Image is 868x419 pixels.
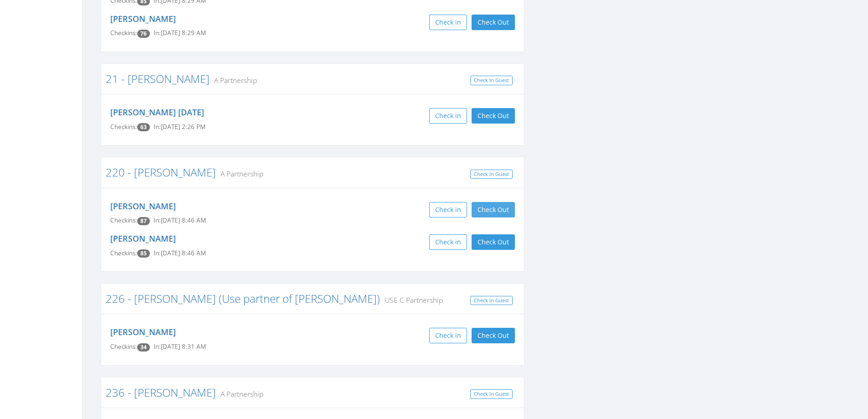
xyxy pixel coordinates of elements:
[137,30,150,38] span: Checkin count
[137,217,150,225] span: Checkin count
[472,15,515,30] button: Check Out
[106,385,216,400] a: 236 - [PERSON_NAME]
[137,123,150,131] span: Checkin count
[110,342,137,351] span: Checkins:
[110,201,176,212] a: [PERSON_NAME]
[106,71,210,86] a: 21 - [PERSON_NAME]
[472,202,515,217] button: Check Out
[470,170,513,179] a: Check In Guest
[429,108,467,124] button: Check in
[216,169,263,179] small: A Partnership
[470,296,513,305] a: Check In Guest
[472,234,515,250] button: Check Out
[110,249,137,257] span: Checkins:
[429,202,467,217] button: Check in
[470,76,513,85] a: Check In Guest
[106,165,216,180] a: 220 - [PERSON_NAME]
[470,389,513,399] a: Check In Guest
[110,13,176,24] a: [PERSON_NAME]
[472,328,515,343] button: Check Out
[137,343,150,352] span: Checkin count
[210,75,257,85] small: A Partnership
[154,216,206,224] span: In: [DATE] 8:46 AM
[154,342,206,351] span: In: [DATE] 8:31 AM
[154,123,205,131] span: In: [DATE] 2:26 PM
[106,291,380,306] a: 226 - [PERSON_NAME] (Use partner of [PERSON_NAME])
[380,295,443,305] small: USE C Partnership
[110,123,137,131] span: Checkins:
[154,249,206,257] span: In: [DATE] 8:46 AM
[110,233,176,244] a: [PERSON_NAME]
[216,389,263,399] small: A Partnership
[429,328,467,343] button: Check in
[137,249,150,258] span: Checkin count
[472,108,515,124] button: Check Out
[429,15,467,30] button: Check in
[110,107,204,118] a: [PERSON_NAME] [DATE]
[154,29,206,37] span: In: [DATE] 8:29 AM
[429,234,467,250] button: Check in
[110,216,137,224] span: Checkins:
[110,29,137,37] span: Checkins:
[110,326,176,337] a: [PERSON_NAME]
